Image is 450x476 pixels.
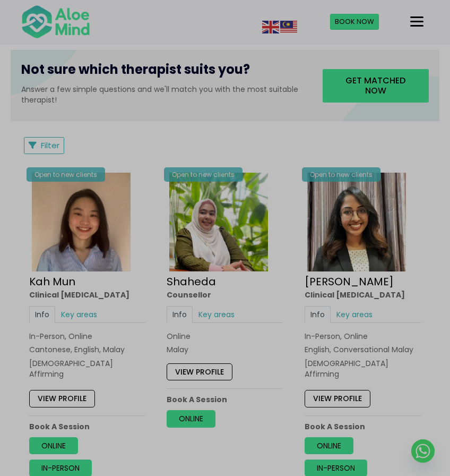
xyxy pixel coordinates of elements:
[29,306,55,323] a: Info
[167,394,283,405] p: Book A Session
[305,390,370,407] a: View profile
[167,411,215,428] a: Online
[29,358,145,380] div: [DEMOGRAPHIC_DATA] Affirming
[167,331,283,342] div: Online
[330,14,379,30] a: Book Now
[21,61,307,84] h3: Not sure which therapist suits you?
[164,167,243,182] div: Open to new clients
[262,21,279,33] img: en
[345,74,405,97] span: Get matched now
[262,21,280,32] a: English
[305,358,421,380] div: [DEMOGRAPHIC_DATA] Affirming
[29,390,95,407] a: View profile
[21,84,307,106] p: Answer a few simple questions and we'll match you with the most suitable therapist!
[55,306,103,323] a: Key areas
[29,275,75,290] a: Kah Mun
[167,290,283,301] div: Counsellor
[305,331,421,342] div: In-Person, Online
[406,13,428,31] button: Menu
[305,437,353,454] a: Online
[335,16,374,27] span: Book Now
[167,345,283,355] p: Malay
[41,140,59,151] span: Filter
[21,4,90,39] img: Aloe mind Logo
[307,173,406,271] img: croped-Anita_Profile-photo-300×300
[169,173,268,271] img: Shaheda Counsellor
[29,437,78,454] a: Online
[305,306,331,323] a: Info
[29,345,145,355] p: Cantonese, English, Malay
[411,439,435,463] a: Whatsapp
[305,421,421,432] p: Book A Session
[29,331,145,342] div: In-Person, Online
[167,306,193,323] a: Info
[24,137,64,154] button: Filter Listings
[305,290,421,301] div: Clinical [MEDICAL_DATA]
[302,167,380,182] div: Open to new clients
[305,275,394,290] a: [PERSON_NAME]
[27,167,105,182] div: Open to new clients
[331,306,378,323] a: Key areas
[323,69,429,102] a: Get matched now
[305,345,421,355] p: English, Conversational Malay
[280,21,297,33] img: ms
[167,363,232,380] a: View profile
[193,306,240,323] a: Key areas
[29,421,145,432] p: Book A Session
[32,173,131,271] img: Kah Mun-profile-crop-300×300
[167,275,216,290] a: Shaheda
[29,290,145,301] div: Clinical [MEDICAL_DATA]
[280,21,298,32] a: Malay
